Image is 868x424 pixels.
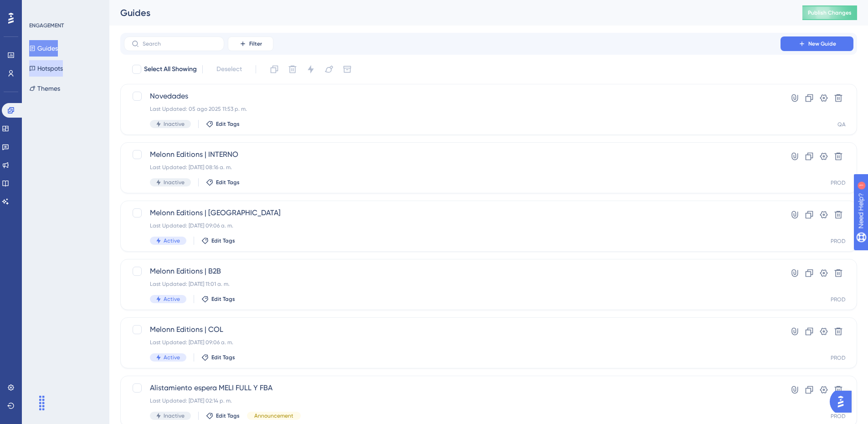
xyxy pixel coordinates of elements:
[150,164,755,171] div: Last Updated: [DATE] 08:16 a. m.
[206,412,240,419] button: Edit Tags
[808,9,852,16] span: Publish Changes
[216,412,240,419] span: Edit Tags
[150,222,755,229] div: Last Updated: [DATE] 09:06 a. m.
[164,237,180,244] span: Active
[164,295,180,303] span: Active
[211,237,235,244] span: Edit Tags
[150,207,755,218] span: Melonn Editions | [GEOGRAPHIC_DATA]
[216,64,242,75] span: Deselect
[831,238,846,245] div: PROD
[831,296,846,303] div: PROD
[254,412,293,419] span: Announcement
[150,149,755,160] span: Melonn Editions | INTERNO
[144,64,197,75] span: Select All Showing
[781,36,853,51] button: New Guide
[201,237,235,244] button: Edit Tags
[211,295,235,303] span: Edit Tags
[120,6,780,19] div: Guides
[63,5,66,12] div: 1
[29,60,63,77] button: Hotspots
[831,179,846,186] div: PROD
[228,36,273,51] button: Filter
[21,2,57,13] span: Need Help?
[164,354,180,361] span: Active
[211,354,235,361] span: Edit Tags
[837,121,846,128] div: QA
[29,40,58,57] button: Guides
[249,40,262,47] span: Filter
[150,383,755,393] span: Alistamiento espera MELI FULL Y FBA
[216,179,240,186] span: Edit Tags
[206,120,240,128] button: Edit Tags
[29,22,64,29] div: ENGAGEMENT
[29,80,60,97] button: Themes
[208,61,250,78] button: Deselect
[150,105,755,113] div: Last Updated: 05 ago 2025 11:53 p. m.
[150,339,755,346] div: Last Updated: [DATE] 09:06 a. m.
[201,354,235,361] button: Edit Tags
[216,120,240,128] span: Edit Tags
[150,324,755,335] span: Melonn Editions | COL
[143,41,216,47] input: Search
[831,354,846,362] div: PROD
[150,280,755,288] div: Last Updated: [DATE] 11:01 a. m.
[201,295,235,303] button: Edit Tags
[164,412,185,419] span: Inactive
[164,179,185,186] span: Inactive
[802,5,857,20] button: Publish Changes
[808,40,836,47] span: New Guide
[830,388,857,415] iframe: UserGuiding AI Assistant Launcher
[164,120,185,128] span: Inactive
[206,179,240,186] button: Edit Tags
[150,397,755,404] div: Last Updated: [DATE] 02:14 p. m.
[150,266,755,277] span: Melonn Editions | B2B
[150,91,755,102] span: Novedades
[35,389,49,417] div: Arrastrar
[831,413,846,420] div: PROD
